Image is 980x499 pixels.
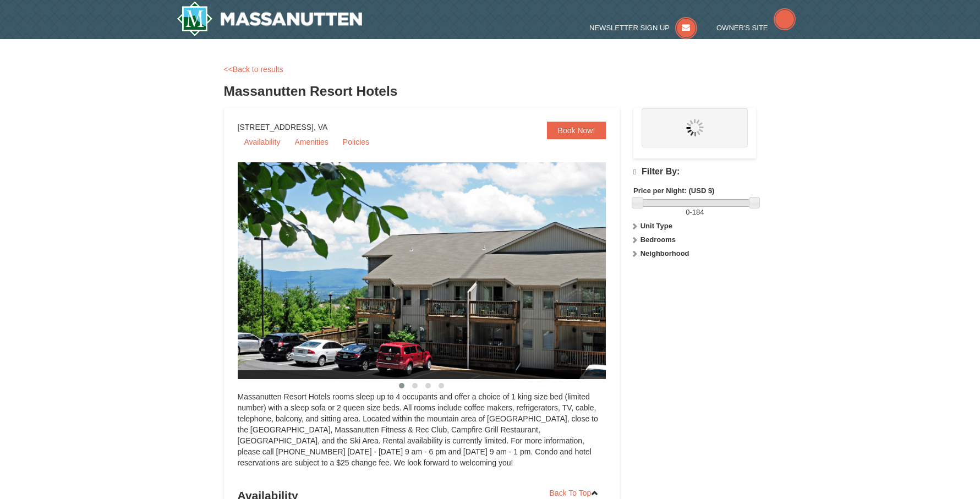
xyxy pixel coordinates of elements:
img: wait.gif [686,119,704,136]
a: Policies [336,134,376,150]
a: Amenities [288,134,335,150]
img: Massanutten Resort Logo [177,1,363,36]
strong: Unit Type [640,222,672,230]
a: Newsletter Sign Up [589,24,697,32]
a: <<Back to results [224,65,283,74]
div: Massanutten Resort Hotels rooms sleep up to 4 occupants and offer a choice of 1 king size bed (li... [238,391,606,479]
span: Newsletter Sign Up [589,24,670,32]
strong: Bedrooms [640,235,676,244]
span: 0 [686,208,689,216]
a: Massanutten Resort [177,1,363,36]
span: 184 [692,208,704,216]
a: Owner's Site [716,24,796,32]
h4: Filter By: [633,167,756,177]
strong: Price per Night: (USD $) [633,187,714,195]
span: Owner's Site [716,24,768,32]
label: - [633,207,756,218]
a: Book Now! [547,122,606,139]
a: Availability [238,134,287,150]
img: 19219026-1-e3b4ac8e.jpg [238,162,634,379]
strong: Neighborhood [640,249,689,257]
h3: Massanutten Resort Hotels [224,80,757,102]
